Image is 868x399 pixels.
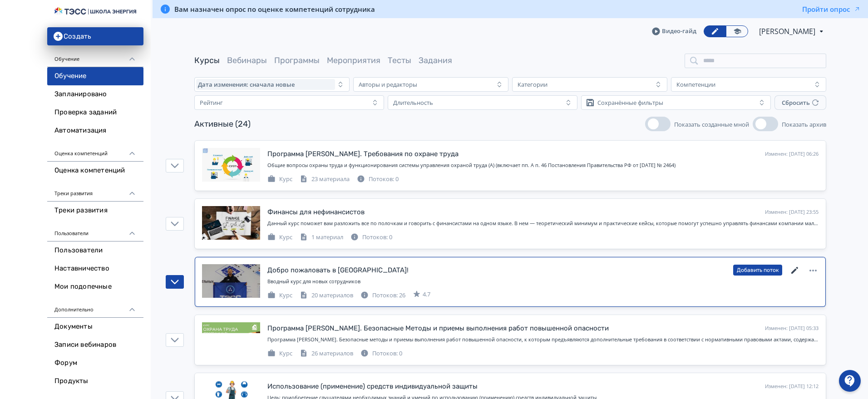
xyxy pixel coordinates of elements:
button: Категории [512,77,667,92]
a: Программы [274,55,320,65]
div: Курс [267,175,292,184]
button: Авторы и редакторы [353,77,508,92]
a: Переключиться в режим ученика [726,25,748,37]
div: 1 материал [300,233,343,242]
div: 23 материала [300,175,350,184]
div: Данный курс поможет вам разложить все по полочкам и говорить с финансистами на одном языке. В нем... [267,220,819,227]
div: 26 материалов [300,349,353,358]
a: Пользователи [47,241,143,260]
div: Компетенции [676,81,715,88]
div: Сохранённые фильтры [597,99,663,106]
a: Тесты [388,55,411,65]
a: Запланировано [47,85,143,103]
div: Курс [267,349,292,358]
div: Курс [267,291,292,300]
button: Компетенции [671,77,826,92]
a: Задания [419,55,452,65]
div: Потоков: 26 [360,291,405,300]
div: Изменен: [DATE] 06:26 [765,150,819,158]
div: Вводный курс для новых сотрудников [267,278,819,286]
a: Автоматизация [47,122,143,140]
div: Длительность [393,99,433,106]
a: Записи вебинаров [47,336,143,354]
span: Дата изменения: сначала новые [198,81,295,88]
div: Использование (применение) средств индивидуальной защиты [267,381,478,392]
button: Рейтинг [194,95,384,110]
div: Курс [267,233,292,242]
a: Видео-гайд [652,27,696,36]
button: Длительность [388,95,577,110]
a: Наставничество [47,260,143,278]
span: Юлия Галиахметова [759,26,817,37]
a: Вебинары [227,55,267,65]
div: Активные (24) [194,118,251,130]
div: Оценка компетенций [47,140,143,162]
div: Пользователи [47,220,143,241]
a: Продукты [47,372,143,390]
button: Пройти опрос [802,5,861,14]
a: Курсы [194,55,220,65]
button: Сбросить [774,95,826,110]
div: Потоков: 0 [350,233,392,242]
div: Программа В. Безопасные Методы и приемы выполнения работ повышенной опасности [267,323,609,334]
div: Треки развития [47,180,143,202]
a: Оценка компетенций [47,162,143,180]
a: Форум [47,354,143,372]
button: Создать [47,27,143,45]
span: Показать созданные мной [674,120,749,128]
div: Рейтинг [200,99,223,106]
div: Программа А. Требования по охране труда [267,149,459,159]
div: Дополнительно [47,296,143,318]
a: Мои подопечные [47,278,143,296]
a: Документы [47,318,143,336]
a: Мероприятия [327,55,380,65]
div: Финансы для нефинансистов [267,207,365,217]
button: Добавить поток [733,265,782,276]
div: Потоков: 0 [360,349,402,358]
a: Обучение [47,67,143,85]
div: Добро пожаловать в ТЭСС! [267,265,409,276]
div: Программа В. Безопасные методы и приемы выполнения работ повышенной опасности, к которым предъявл... [267,336,819,344]
a: Проверка заданий [47,103,143,122]
div: Потоков: 0 [357,175,399,184]
img: https://files.teachbase.ru/system/account/58100/logo/medium-61d145adc09abfe037a1aefb650fc09a.png [54,7,136,16]
div: Изменен: [DATE] 05:33 [765,325,819,332]
button: Дата изменения: сначала новые [194,77,350,92]
span: 4.7 [423,290,430,299]
div: Изменен: [DATE] 12:12 [765,383,819,390]
span: Вам назначен опрос по оценке компетенций сотрудника [174,5,375,14]
div: 20 материалов [300,291,353,300]
button: Сохранённые фильтры [581,95,771,110]
div: Обучение [47,45,143,67]
div: Категории [518,81,547,88]
div: Общие вопросы охраны труда и функционирования системы управления охраной труда (А) (включает пп. ... [267,162,819,169]
div: Авторы и редакторы [359,81,417,88]
div: Изменен: [DATE] 23:55 [765,208,819,216]
a: Треки развития [47,202,143,220]
span: Показать архив [782,120,826,128]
